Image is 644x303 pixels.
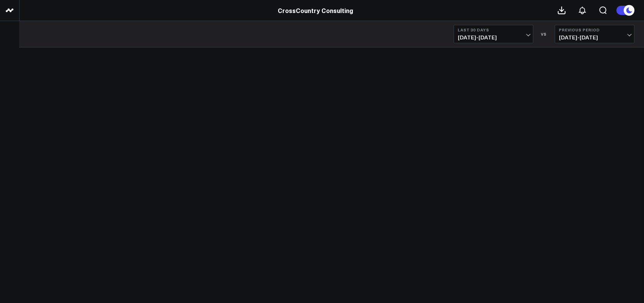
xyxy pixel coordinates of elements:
[278,6,353,15] a: CrossCountry Consulting
[458,28,529,32] b: Last 30 Days
[454,25,533,43] button: Last 30 Days[DATE]-[DATE]
[559,28,630,32] b: Previous Period
[537,32,551,36] div: VS
[555,25,634,43] button: Previous Period[DATE]-[DATE]
[458,34,529,41] span: [DATE] - [DATE]
[559,34,630,41] span: [DATE] - [DATE]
